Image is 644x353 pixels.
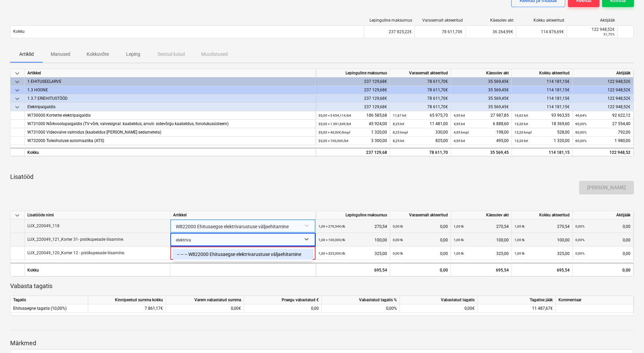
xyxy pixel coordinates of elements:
div: 330,00 [393,128,448,137]
div: 93 963,55 [515,111,570,120]
div: Kokku [25,263,170,276]
div: 0,00 [575,233,630,247]
div: 122 948,52 [575,148,630,157]
div: 237 129,68€ [316,94,390,103]
div: 0,00% [322,304,400,313]
div: 325,00 [454,246,509,260]
div: 35 569,45€ [451,103,512,111]
div: 35 569,45€ [451,86,512,94]
small: 49,64% [575,114,587,117]
div: 198,00 [454,128,509,137]
div: Käesolev akt [468,18,514,23]
div: 3 300,00 [318,137,387,145]
div: 114 181,15€ [512,94,573,103]
small: 4,95 krt [454,139,465,143]
div: 122 948,52€ [573,86,634,94]
div: Vabastatud tagatis [400,296,478,304]
small: 1,00 × 270,54€ / tk [318,225,345,228]
div: Artikkel [170,211,316,219]
p: Kokku [13,29,25,34]
small: 60,00% [575,131,587,134]
div: 122 948,52€ [570,27,615,32]
small: 13,20 krt [515,122,528,126]
small: 51,70% [603,32,615,36]
div: 78 611,70 [393,148,448,157]
small: 4,95 krt [454,122,465,126]
div: 237 129,68€ [316,77,390,86]
div: Kokku akteeritud [512,69,573,77]
div: W731000 Nõrkvoolupaigaldis (TV-võrk, valvesignal. kaabeldus, arvuti- sidevõrgu kaabeldus, fonoluk... [27,120,313,128]
div: Kinnipeetud summa kokku [88,296,166,304]
small: 1,00 tk [454,252,464,255]
div: 92 622,12 [575,111,630,120]
small: 4,95 kmpl [454,131,469,134]
p: LUX_220049_121_Korter 31- pistikupesade liisamine. [27,237,124,242]
div: 78 611,70€ [390,77,451,86]
p: Märkmed [10,339,634,347]
p: LUX_220049_118 [27,223,59,229]
div: 36 264,99€ [465,26,516,37]
div: 0,00 [393,246,448,260]
small: 8,25 krt [393,139,404,143]
small: 33,00 × 5 654,11€ / krt [318,114,351,117]
div: Chat Widget [610,321,644,353]
div: 0,00€ [400,304,478,313]
div: 114 876,69€ [516,26,567,37]
div: 78 611,70€ [390,103,451,111]
div: Varem vabastatud summa [166,296,244,304]
span: keyboard_arrow_down [13,78,21,86]
div: Tagatise jääk [478,296,556,304]
small: 0,00 tk [393,252,403,255]
div: Kokku [25,148,316,156]
div: Lepinguline maksumus [367,18,412,23]
div: 237 129,68€ [316,103,390,111]
small: 1,00 × 100,00€ / tk [318,238,345,242]
small: 33,00 × 1 391,64€ / krt [318,122,351,126]
div: 27 554,40 [575,120,630,128]
div: 100,00 [515,233,570,247]
div: 237 825,22€ [364,26,414,37]
small: 0,00 tk [393,238,403,242]
div: 495,00 [454,137,509,145]
div: 325,00 [318,246,387,260]
div: W730000 Korterite elektripaigaldis [27,111,313,120]
div: 114 181,15€ [512,86,573,94]
div: 122 948,52€ [573,103,634,111]
div: Aktijääk [570,18,615,23]
div: Varasemalt akteeritud [418,18,463,23]
div: 1 EHITUSEELARVE [27,77,313,86]
div: 695,54 [454,263,509,277]
div: 114 181,15€ [512,77,573,86]
small: 11,67 krt [393,114,406,117]
div: 35 569,45 [454,148,509,157]
div: 35 569,45€ [451,94,512,103]
div: Käesolev akt [451,69,512,77]
div: 0,00€ [166,304,244,313]
div: 18 369,60 [515,120,570,128]
div: 0,00 [390,263,451,276]
small: 1,00 tk [515,252,525,255]
div: 35 569,45€ [451,77,512,86]
div: Lisatööde nimi [25,211,170,219]
div: Kommentaar [556,296,634,304]
div: 45 924,00 [318,120,387,128]
small: 8,25 kmpl [393,131,408,134]
div: 695,54 [316,263,390,276]
div: 1.3.7 ERIEHITUSTÖÖD [27,94,313,103]
div: 792,00 [575,128,630,137]
div: 6 888,60 [454,120,509,128]
div: Kokku akteeritud [519,18,564,23]
div: Varasemalt akteeritud [390,211,451,219]
small: 4,95 krt [454,114,465,117]
span: keyboard_arrow_down [13,103,21,111]
small: 13,20 krt [515,139,528,143]
small: 33,00 × 40,00€ / kmpl [318,131,350,134]
p: Leping [125,51,141,58]
div: 78 611,70€ [414,26,465,37]
div: 100,00 [318,233,387,247]
div: -- -- -- W822000 Ehitusaegse elektrivarustuse väljaehitamine [173,249,313,260]
div: 325,00 [515,246,570,260]
div: 1 320,00 [318,128,387,137]
span: keyboard_arrow_down [13,95,21,103]
small: 33,00 × 100,00€ / krt [318,139,348,143]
